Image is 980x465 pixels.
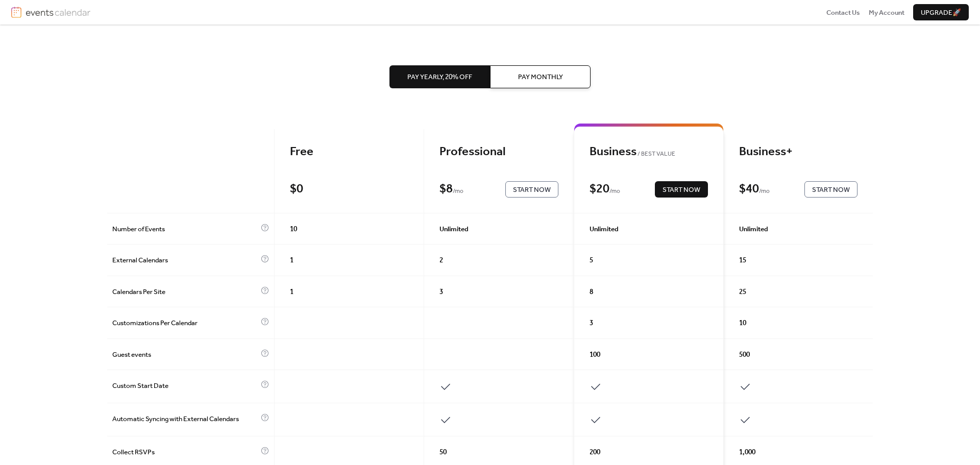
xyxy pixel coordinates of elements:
[112,447,258,457] span: Collect RSVPs
[112,414,258,426] span: Automatic Syncing with External Calendars
[739,318,746,328] span: 10
[869,7,904,17] a: My Account
[112,318,258,328] span: Customizations Per Calendar
[655,181,708,198] button: Start Now
[812,185,850,195] span: Start Now
[112,287,258,297] span: Calendars Per Site
[590,447,600,457] span: 200
[513,185,551,195] span: Start Now
[590,350,600,360] span: 100
[739,144,857,160] div: Business+
[290,224,297,234] span: 10
[439,182,453,197] div: $ 8
[739,182,759,197] div: $ 40
[590,182,609,197] div: $ 20
[26,7,90,18] img: logotype
[590,255,593,265] span: 5
[921,8,961,18] span: Upgrade 🚀
[112,350,258,360] span: Guest events
[112,255,258,265] span: External Calendars
[439,224,469,234] span: Unlimited
[112,224,258,234] span: Number of Events
[11,7,21,18] img: logo
[439,287,443,297] span: 3
[759,186,770,197] span: / mo
[913,4,969,20] button: Upgrade🚀
[739,350,750,360] span: 500
[826,7,860,17] a: Contact Us
[453,186,463,197] span: / mo
[290,255,293,265] span: 1
[112,381,258,393] span: Custom Start Date
[389,65,490,88] button: Pay Yearly, 20% off
[826,8,860,18] span: Contact Us
[663,185,700,195] span: Start Now
[407,72,472,82] span: Pay Yearly, 20% off
[739,287,746,297] span: 25
[518,72,563,82] span: Pay Monthly
[609,186,620,197] span: / mo
[590,287,593,297] span: 8
[590,318,593,328] span: 3
[290,287,293,297] span: 1
[290,144,408,160] div: Free
[439,144,558,160] div: Professional
[804,181,857,198] button: Start Now
[290,182,303,197] div: $ 0
[636,149,676,159] span: BEST VALUE
[869,8,904,18] span: My Account
[590,144,708,160] div: Business
[439,447,447,457] span: 50
[505,181,558,198] button: Start Now
[739,447,755,457] span: 1,000
[490,65,591,88] button: Pay Monthly
[739,224,768,234] span: Unlimited
[739,255,746,265] span: 15
[439,255,443,265] span: 2
[590,224,619,234] span: Unlimited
